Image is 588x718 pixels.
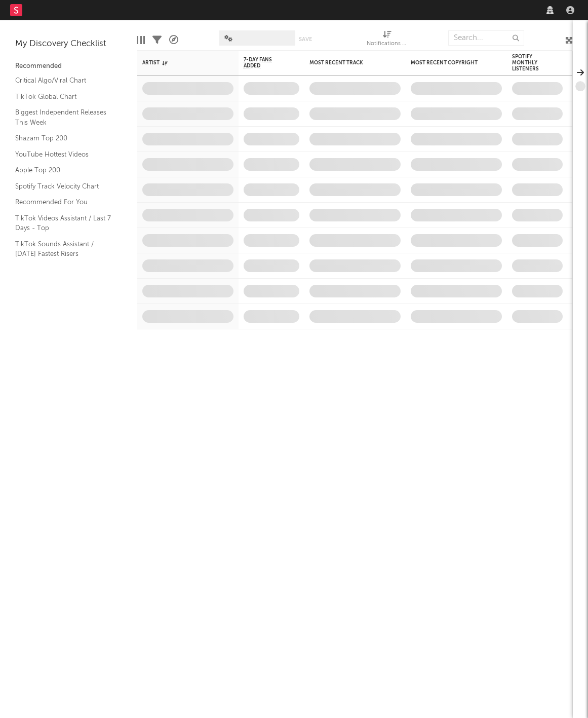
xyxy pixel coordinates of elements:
div: Artist [142,60,218,66]
a: Shazam Top 200 [15,133,111,144]
div: My Discovery Checklist [15,38,122,50]
a: Critical Algo/Viral Chart [15,75,111,86]
div: Recommended [15,60,122,72]
button: Save [299,36,312,42]
div: Spotify Monthly Listeners [512,54,547,72]
span: 7-Day Fans Added [244,57,284,69]
div: Notifications (Artist) [367,25,407,55]
div: Edit Columns [137,25,145,55]
div: Most Recent Copyright [411,60,487,66]
div: Notifications (Artist) [367,38,407,50]
a: Biggest Independent Releases This Week [15,107,111,128]
div: Most Recent Track [309,60,385,66]
a: YouTube Hottest Videos [15,149,111,160]
a: Spotify Track Velocity Chart [15,181,111,192]
a: Apple Top 200 [15,165,111,176]
a: TikTok Global Chart [15,91,111,102]
input: Search... [448,30,524,46]
div: Filters [152,25,162,55]
a: TikTok Videos Assistant / Last 7 Days - Top [15,213,111,234]
a: Recommended For You [15,197,111,208]
a: TikTok Sounds Assistant / [DATE] Fastest Risers [15,239,111,259]
div: A&R Pipeline [169,25,178,55]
